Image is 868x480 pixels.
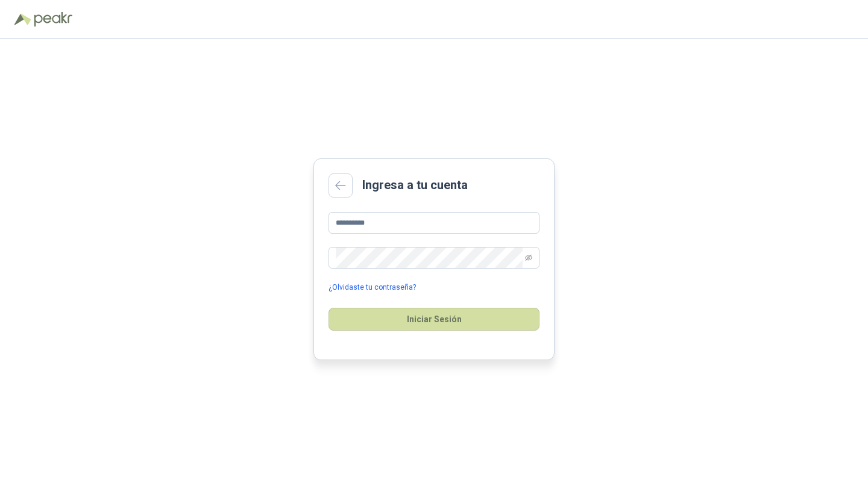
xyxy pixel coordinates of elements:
[525,254,532,261] span: eye-invisible
[329,282,416,293] a: ¿Olvidaste tu contraseña?
[34,12,72,26] img: Peakr
[329,308,539,331] button: Iniciar Sesión
[14,13,31,25] img: Logo
[362,176,468,195] h2: Ingresa a tu cuenta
